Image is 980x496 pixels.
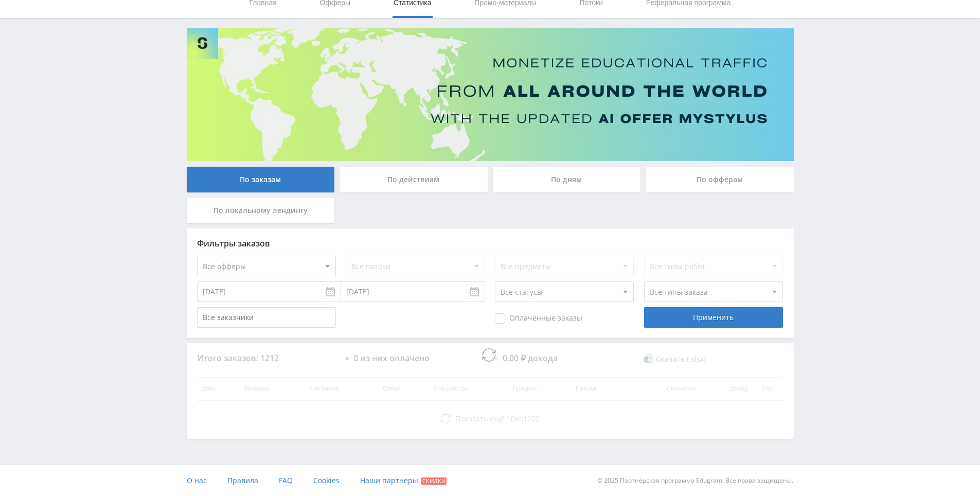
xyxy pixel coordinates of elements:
a: Наши партнеры Скидки [360,465,447,496]
div: Применить [644,307,783,328]
input: Все заказчики [197,307,336,328]
div: © 2025 Партнёрская программа Edugram. Все права защищены. [495,465,793,496]
div: По заказам [187,167,335,192]
span: Оплаченные заказы [495,313,582,324]
span: О нас [187,475,207,485]
span: Правила [227,475,258,485]
a: Cookies [313,465,340,496]
a: Правила [227,465,258,496]
span: FAQ [279,475,293,485]
div: По офферам [646,167,794,192]
div: По дням [493,167,641,192]
img: Banner [187,28,794,161]
div: Фильтры заказов [197,239,783,248]
div: По локальному лендингу [187,198,335,223]
a: FAQ [279,465,293,496]
span: Наши партнеры [360,475,418,485]
a: О нас [187,465,207,496]
span: Скидки [421,477,447,485]
input: Use the arrow keys to pick a date [197,281,341,302]
span: Cookies [313,475,340,485]
div: По действиям [340,167,488,192]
